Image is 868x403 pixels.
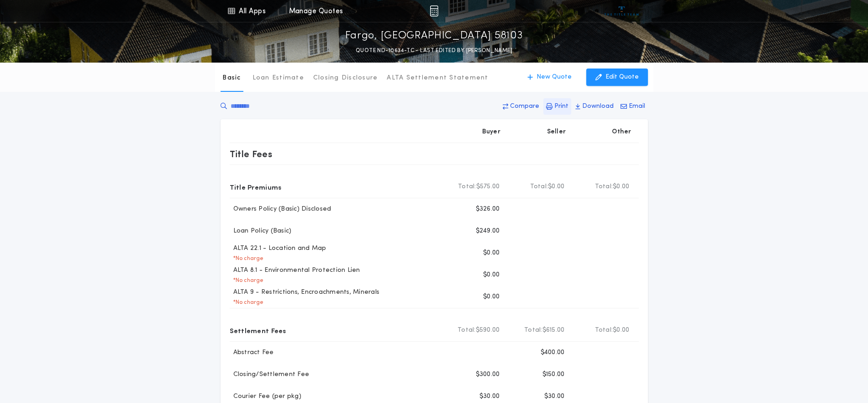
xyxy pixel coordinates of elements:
[230,323,286,338] p: Settlement Fees
[430,5,438,16] img: img
[476,326,500,335] span: $590.00
[573,98,616,115] button: Download
[595,182,613,191] b: Total:
[230,227,292,236] p: Loan Policy (Basic)
[230,392,301,401] p: Courier Fee (per pkg)
[613,182,629,191] span: $0.00
[543,98,571,115] button: Print
[613,326,629,335] span: $0.00
[547,127,566,137] p: Seller
[548,182,564,191] span: $0.00
[605,6,639,16] img: vs-icon
[500,98,542,115] button: Compare
[387,74,488,83] p: ALTA Settlement Statement
[510,102,539,111] p: Compare
[612,127,631,137] p: Other
[530,182,548,191] b: Total:
[605,73,639,82] p: Edit Quote
[618,98,648,115] button: Email
[230,180,282,194] p: Title Premiums
[313,74,378,83] p: Closing Disclosure
[356,46,512,55] p: QUOTE ND-10634-TC - LAST EDITED BY [PERSON_NAME]
[629,102,645,111] p: Email
[476,370,500,379] p: $300.00
[253,74,304,83] p: Loan Estimate
[524,326,542,335] b: Total:
[230,266,360,275] p: ALTA 8.1 - Environmental Protection Lien
[230,255,264,262] p: * No charge
[230,288,380,297] p: ALTA 9 - Restrictions, Encroachments, Minerals
[537,73,572,82] p: New Quote
[482,127,500,137] p: Buyer
[230,244,326,253] p: ALTA 22.1 - Location and Map
[476,182,500,191] span: $575.00
[479,392,500,401] p: $30.00
[476,205,500,214] p: $326.00
[483,270,500,280] p: $0.00
[483,292,500,302] p: $0.00
[458,326,476,335] b: Total:
[222,74,241,83] p: Basic
[542,370,565,379] p: $150.00
[595,326,613,335] b: Total:
[230,205,331,214] p: Owners Policy (Basic) Disclosed
[582,102,614,111] p: Download
[230,299,264,306] p: * No charge
[544,392,565,401] p: $30.00
[554,102,568,111] p: Print
[518,69,581,86] button: New Quote
[483,249,500,258] p: $0.00
[230,277,264,284] p: * No charge
[345,29,523,43] p: Fargo, [GEOGRAPHIC_DATA] 58103
[586,69,648,86] button: Edit Quote
[541,348,565,357] p: $400.00
[542,326,565,335] span: $615.00
[476,227,500,236] p: $249.00
[230,370,310,379] p: Closing/Settlement Fee
[458,182,476,191] b: Total:
[230,348,274,357] p: Abstract Fee
[230,147,273,161] p: Title Fees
